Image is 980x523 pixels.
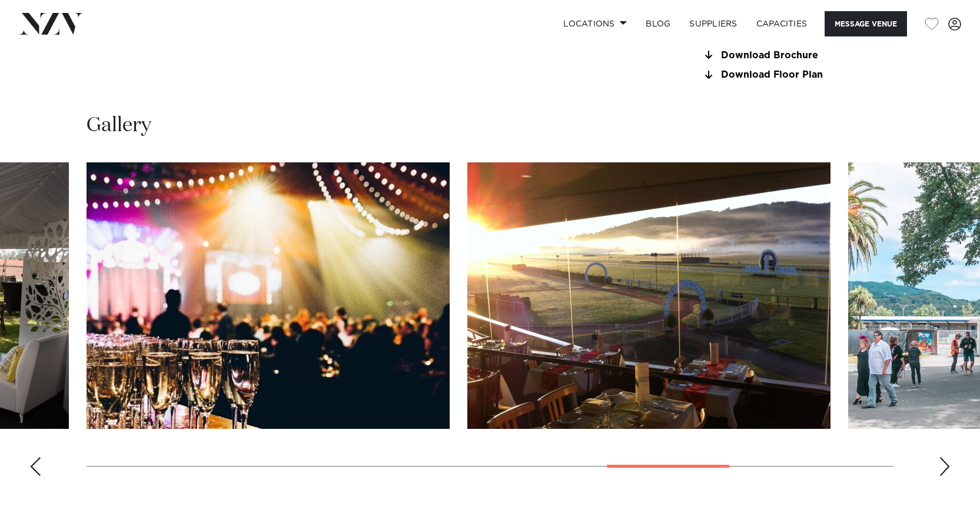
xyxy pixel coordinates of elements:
a: Capacities [747,11,817,36]
a: Download Floor Plan [702,70,893,81]
a: Locations [554,11,636,36]
button: Message Venue [825,11,907,36]
a: SUPPLIERS [680,11,746,36]
swiper-slide: 10 / 14 [87,162,450,429]
h2: Gallery [87,112,151,139]
img: nzv-logo.png [19,13,83,34]
swiper-slide: 11 / 14 [467,162,830,429]
a: Download Brochure [702,50,893,61]
a: BLOG [636,11,680,36]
